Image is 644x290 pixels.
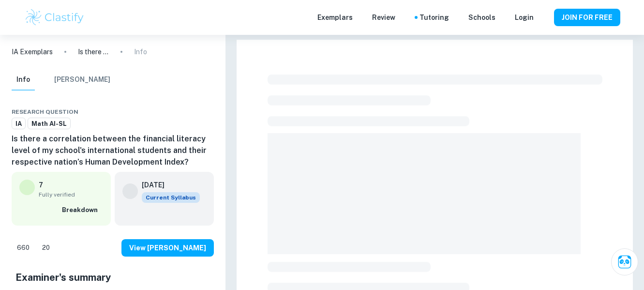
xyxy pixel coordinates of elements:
[317,12,353,23] p: Exemplars
[142,192,200,203] div: This exemplar is based on the current syllabus. Feel free to refer to it for inspiration/ideas wh...
[28,118,71,130] a: Math AI-SL
[12,243,35,253] span: 660
[468,12,495,23] a: Schools
[78,46,109,57] p: Is there a correlation between the financial literacy level of my school's international students...
[15,270,210,285] h5: Examiner's summary
[372,12,395,23] p: Review
[12,69,35,91] button: Info
[206,106,214,118] div: Report issue
[142,180,192,190] h6: [DATE]
[515,12,534,23] a: Login
[12,133,214,168] h6: Is there a correlation between the financial literacy level of my school's international students...
[134,46,147,57] p: Info
[28,119,70,129] span: Math AI-SL
[37,243,55,253] span: 20
[177,106,185,118] div: Share
[54,69,110,91] button: [PERSON_NAME]
[12,107,78,116] span: Research question
[12,46,53,57] a: IA Exemplars
[39,180,43,190] p: 7
[37,240,55,256] div: Dislike
[419,12,449,23] a: Tutoring
[554,9,620,26] button: JOIN FOR FREE
[24,8,86,27] img: Clastify logo
[611,248,638,275] button: Ask Clai
[12,118,26,130] a: IA
[121,239,214,257] button: View [PERSON_NAME]
[196,106,204,118] div: Bookmark
[39,190,103,199] span: Fully verified
[12,119,25,129] span: IA
[60,203,103,217] button: Breakdown
[12,240,35,256] div: Like
[187,106,195,118] div: Download
[541,15,546,20] button: Help and Feedback
[142,192,200,203] span: Current Syllabus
